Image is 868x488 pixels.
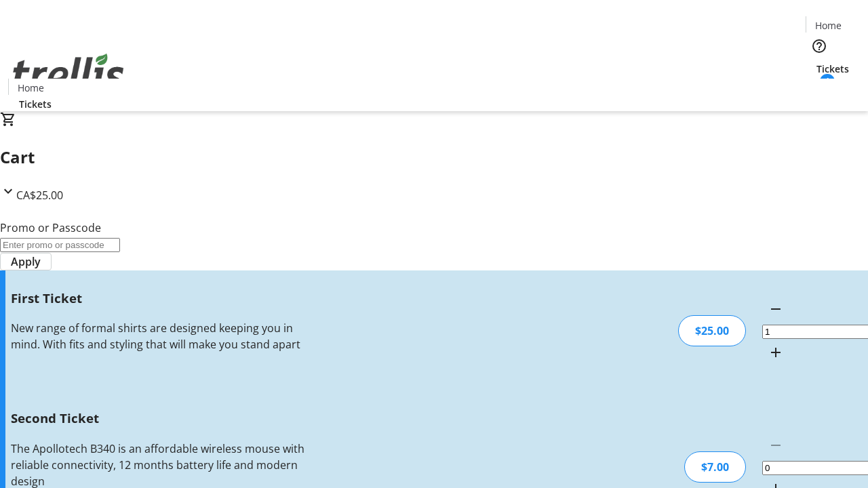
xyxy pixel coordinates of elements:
[11,289,307,308] h3: First Ticket
[19,97,52,111] span: Tickets
[18,81,44,95] span: Home
[11,409,307,428] h3: Second Ticket
[806,33,833,60] button: Help
[11,320,307,352] div: New range of formal shirts are designed keeping you in mind. With fits and styling that will make...
[678,315,746,346] div: $25.00
[11,253,41,270] span: Apply
[8,97,62,111] a: Tickets
[762,339,789,366] button: Increment by one
[806,76,833,103] button: Cart
[816,62,849,76] span: Tickets
[684,451,746,483] div: $7.00
[806,62,860,76] a: Tickets
[8,39,129,106] img: Orient E2E Organization n8Uh8VXFSN's Logo
[815,18,842,33] span: Home
[806,18,850,33] a: Home
[9,81,52,95] a: Home
[762,296,789,323] button: Decrement by one
[16,188,63,203] span: CA$25.00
